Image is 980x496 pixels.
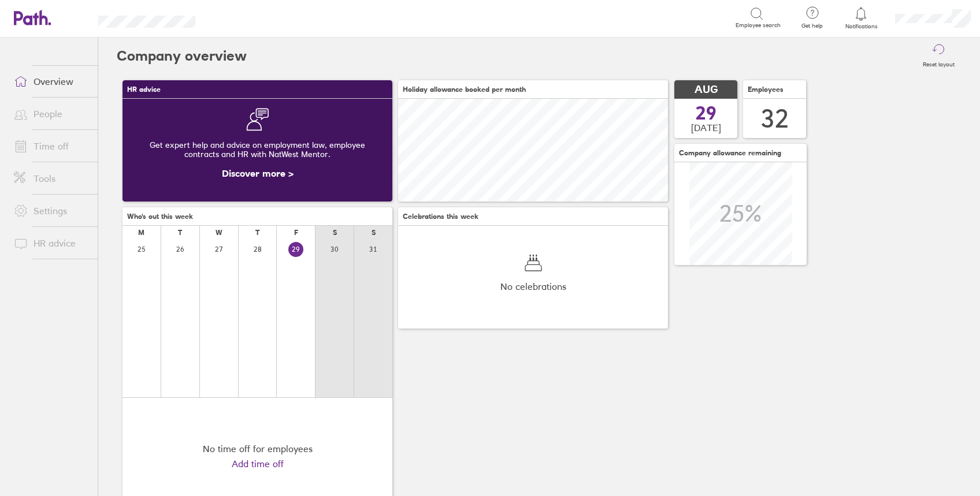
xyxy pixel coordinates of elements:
[691,122,721,133] span: [DATE]
[500,281,566,292] span: No celebrations
[227,12,256,23] div: Search
[793,23,831,29] span: Get help
[294,229,298,237] div: F
[127,85,161,94] span: HR advice
[5,102,98,125] a: People
[178,229,182,237] div: T
[403,85,526,94] span: Holiday allowance booked per month
[842,23,880,30] span: Notifications
[216,229,222,237] div: W
[372,229,376,237] div: S
[255,229,259,237] div: T
[5,199,98,222] a: Settings
[333,229,337,237] div: S
[5,167,98,190] a: Tools
[117,38,247,74] h2: Company overview
[916,38,962,74] button: Reset layout
[842,6,880,30] a: Notifications
[761,104,789,133] div: 32
[5,70,98,93] a: Overview
[696,104,717,122] span: 29
[232,458,284,469] a: Add time off
[222,167,294,179] a: Discover more >
[5,232,98,255] a: HR advice
[679,149,781,157] span: Company allowance remaining
[403,212,478,221] span: Celebrations this week
[132,131,383,168] div: Get expert help and advice on employment law, employee contracts and HR with NatWest Mentor.
[748,85,784,94] span: Employees
[5,135,98,158] a: Time off
[695,84,718,96] span: AUG
[127,212,193,221] span: Who's out this week
[916,58,962,68] label: Reset layout
[736,22,781,29] span: Employee search
[203,443,313,454] div: No time off for employees
[138,229,144,237] div: M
